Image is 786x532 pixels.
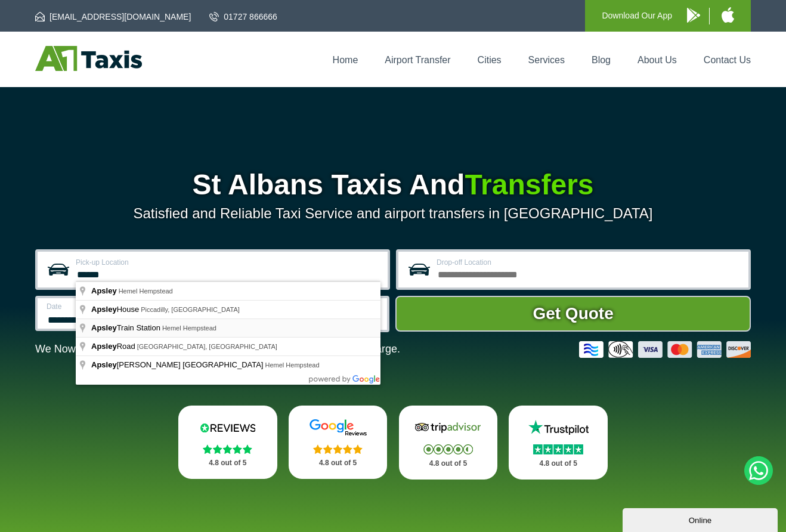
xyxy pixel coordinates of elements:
[722,7,734,23] img: A1 Taxis iPhone App
[399,406,498,480] a: Tripadvisor Stars 4.8 out of 5
[289,406,388,479] a: Google Stars 4.8 out of 5
[91,323,117,332] span: Apsley
[91,360,117,369] span: Apsley
[203,444,252,454] img: Stars
[592,55,611,65] a: Blog
[313,444,363,454] img: Stars
[35,205,751,222] p: Satisfied and Reliable Taxi Service and airport transfers in [GEOGRAPHIC_DATA]
[91,305,117,314] span: Apsley
[137,343,277,350] span: [GEOGRAPHIC_DATA], [GEOGRAPHIC_DATA]
[478,55,502,65] a: Cities
[302,419,374,437] img: Google
[333,55,358,65] a: Home
[423,444,473,454] img: Stars
[302,456,375,471] p: 4.8 out of 5
[91,323,162,332] span: Train Station
[35,343,400,355] p: We Now Accept Card & Contactless Payment In
[385,55,450,65] a: Airport Transfer
[638,55,677,65] a: About Us
[141,306,240,313] span: Piccadilly, [GEOGRAPHIC_DATA]
[412,456,485,471] p: 4.8 out of 5
[687,8,700,23] img: A1 Taxis Android App
[602,8,672,23] p: Download Our App
[528,55,565,65] a: Services
[395,296,751,332] button: Get Quote
[623,506,780,532] iframe: chat widget
[209,11,277,23] a: 01727 866666
[91,286,117,295] span: Apsley
[437,259,741,266] label: Drop-off Location
[509,406,608,480] a: Trustpilot Stars 4.8 out of 5
[91,342,117,351] span: Apsley
[465,169,593,200] span: Transfers
[265,361,320,369] span: Hemel Hempstead
[704,55,751,65] a: Contact Us
[522,456,595,471] p: 4.8 out of 5
[579,341,751,358] img: Credit And Debit Cards
[91,342,137,351] span: Road
[522,419,594,437] img: Trustpilot
[178,406,277,479] a: Reviews.io Stars 4.8 out of 5
[35,11,191,23] a: [EMAIL_ADDRESS][DOMAIN_NAME]
[35,171,751,199] h1: St Albans Taxis And
[91,305,141,314] span: House
[119,287,173,295] span: Hemel Hempstead
[191,456,264,471] p: 4.8 out of 5
[192,419,264,437] img: Reviews.io
[412,419,484,437] img: Tripadvisor
[35,46,142,71] img: A1 Taxis St Albans LTD
[162,324,216,332] span: Hemel Hempstead
[91,360,265,369] span: [PERSON_NAME] [GEOGRAPHIC_DATA]
[533,444,583,454] img: Stars
[47,303,200,310] label: Date
[76,259,380,266] label: Pick-up Location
